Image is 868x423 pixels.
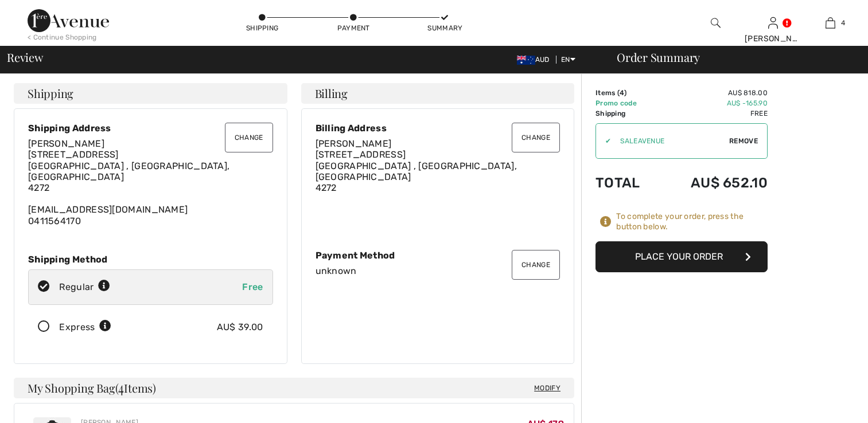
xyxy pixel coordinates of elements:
div: Order Summary [603,52,861,63]
td: Items ( ) [595,88,659,98]
button: Place Your Order [595,241,768,272]
div: To complete your order, press the button below. [616,211,768,232]
td: AU$ 652.10 [659,163,768,202]
span: 4 [620,89,624,97]
div: Payment [336,23,371,33]
td: Shipping [595,108,659,119]
span: 4 [118,379,124,394]
img: search the website [711,16,721,30]
img: My Info [768,16,778,30]
button: Change [225,123,273,152]
td: Promo code [595,98,659,108]
span: ( Items) [115,380,156,395]
button: Change [512,123,560,152]
td: AU$ 818.00 [659,88,768,98]
img: 1ère Avenue [28,9,109,32]
div: < Continue Shopping [28,32,97,42]
div: Payment Method [316,250,560,261]
div: AU$ 39.00 [217,320,263,334]
span: [STREET_ADDRESS] [GEOGRAPHIC_DATA] , [GEOGRAPHIC_DATA], [GEOGRAPHIC_DATA] 4272 [316,149,517,193]
button: Change [512,250,560,280]
img: My Bag [826,16,835,30]
span: Review [7,52,43,63]
span: Shipping [28,88,73,99]
span: EN [561,56,575,64]
td: Free [659,108,768,119]
span: Free [242,281,263,292]
span: [PERSON_NAME] [28,138,104,149]
span: [PERSON_NAME] [316,138,392,149]
a: 4 [802,16,858,30]
div: unknown [316,265,560,276]
h4: My Shopping Bag [14,378,574,398]
div: Billing Address [316,123,560,134]
div: [PERSON_NAME] [745,33,801,45]
td: Total [595,163,659,202]
span: AUD [517,56,554,64]
td: AU$ -165.90 [659,98,768,108]
span: Modify [534,382,560,394]
div: ✔ [596,136,611,146]
div: Shipping Address [28,123,273,134]
span: [STREET_ADDRESS] [GEOGRAPHIC_DATA] , [GEOGRAPHIC_DATA], [GEOGRAPHIC_DATA] 4272 [28,149,229,193]
span: Billing [315,88,348,99]
input: Promo code [611,124,729,158]
div: Regular [59,280,110,294]
span: Remove [729,136,758,146]
a: Sign In [768,17,778,28]
div: [EMAIL_ADDRESS][DOMAIN_NAME] 0411564170 [28,138,273,226]
div: Shipping Method [28,254,273,265]
img: Australian Dollar [517,56,535,65]
div: Express [59,320,111,334]
div: Shipping [245,23,279,33]
span: 4 [841,18,845,28]
div: Summary [427,23,462,33]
